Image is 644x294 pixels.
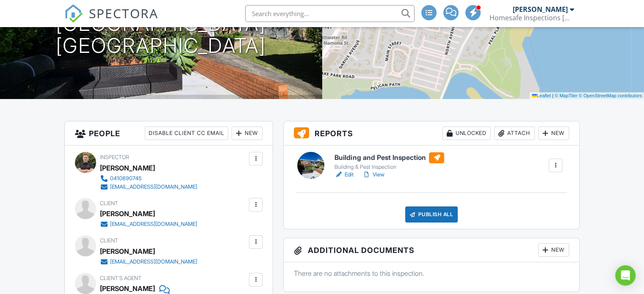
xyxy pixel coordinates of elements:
[100,154,129,160] span: Inspector
[64,11,158,29] a: SPECTORA
[294,269,569,278] p: There are no attachments to this inspection.
[532,93,551,98] a: Leaflet
[100,258,197,266] a: [EMAIL_ADDRESS][DOMAIN_NAME]
[64,4,83,23] img: The Best Home Inspection Software - Spectora
[110,175,141,182] div: 0410890745
[89,4,158,22] span: SPECTORA
[405,206,458,223] div: Publish All
[100,245,155,258] div: [PERSON_NAME]
[110,258,197,265] div: [EMAIL_ADDRESS][DOMAIN_NAME]
[362,170,384,179] a: View
[145,126,228,140] div: Disable Client CC Email
[579,93,642,98] a: © OpenStreetMap contributors
[100,162,155,174] div: [PERSON_NAME]
[100,183,197,191] a: [EMAIL_ADDRESS][DOMAIN_NAME]
[513,5,568,14] div: [PERSON_NAME]
[232,126,263,140] div: New
[110,221,197,228] div: [EMAIL_ADDRESS][DOMAIN_NAME]
[284,121,579,146] h3: Reports
[334,164,444,170] div: Building & Pest Inspection
[100,275,141,281] span: Client's Agent
[555,93,578,98] a: © MapTiler
[245,5,415,22] input: Search everything...
[334,152,444,163] h6: Building and Pest Inspection
[334,170,354,179] a: Edit
[65,121,273,146] h3: People
[552,93,553,98] span: |
[110,184,197,190] div: [EMAIL_ADDRESS][DOMAIN_NAME]
[284,238,579,262] h3: Additional Documents
[538,243,569,257] div: New
[489,14,574,22] div: Homesafe Inspections Northern Beaches
[100,220,197,228] a: [EMAIL_ADDRESS][DOMAIN_NAME]
[56,13,266,58] h1: [GEOGRAPHIC_DATA] [GEOGRAPHIC_DATA]
[615,265,636,286] div: Open Intercom Messenger
[100,207,155,220] div: [PERSON_NAME]
[494,126,535,140] div: Attach
[334,152,444,171] a: Building and Pest Inspection Building & Pest Inspection
[100,200,118,206] span: Client
[100,174,197,183] a: 0410890745
[100,237,118,244] span: Client
[538,126,569,140] div: New
[442,126,491,140] div: Unlocked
